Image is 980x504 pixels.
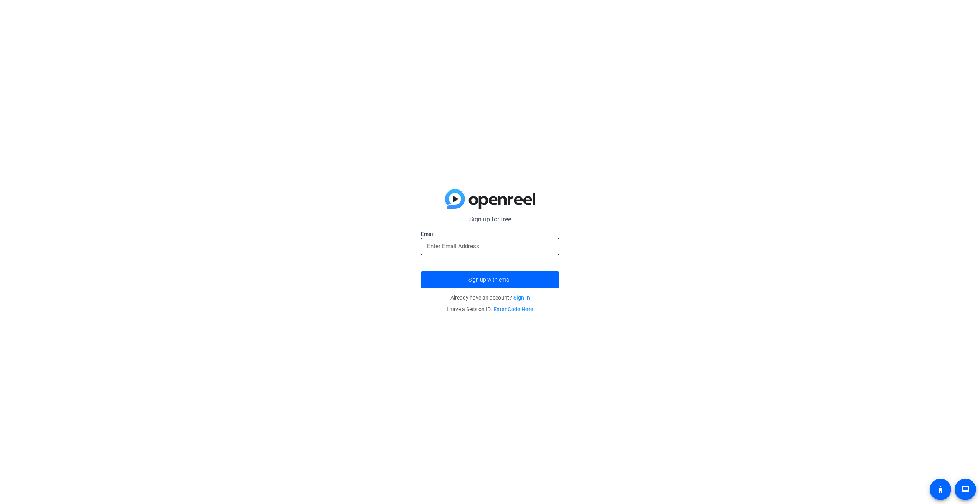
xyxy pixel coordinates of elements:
a: Sign in [513,295,530,301]
p: Sign up for free [421,215,559,224]
label: Email [421,230,559,238]
mat-icon: message [961,485,970,494]
span: I have a Session ID. [447,306,533,312]
mat-icon: accessibility [936,485,945,494]
span: Already have an account? [450,295,530,301]
input: Enter Email Address [427,242,553,251]
img: blue-gradient.svg [445,189,535,209]
a: Enter Code Here [493,306,533,312]
button: Sign up with email [421,271,559,288]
